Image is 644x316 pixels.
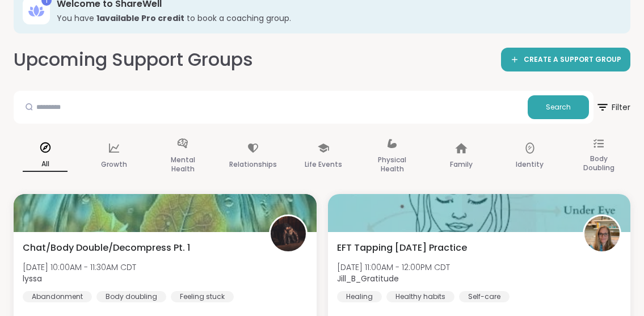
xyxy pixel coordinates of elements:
p: Physical Health [370,153,415,176]
div: Abandonment [23,291,92,302]
p: Mental Health [161,153,205,176]
b: 1 available Pro credit [96,12,184,24]
button: Search [528,95,589,119]
span: Search [546,102,571,112]
p: Life Events [305,158,342,171]
img: Jill_B_Gratitude [584,216,620,251]
span: Chat/Body Double/Decompress Pt. 1 [23,241,190,255]
b: Jill_B_Gratitude [337,273,399,284]
p: Identity [516,158,544,171]
p: Growth [101,158,127,171]
div: Healthy habits [386,291,454,302]
div: Feeling stuck [171,291,234,302]
p: All [23,157,68,172]
span: EFT Tapping [DATE] Practice [337,241,467,255]
span: [DATE] 10:00AM - 11:30AM CDT [23,262,136,273]
div: Healing [337,291,382,302]
span: CREATE A SUPPORT GROUP [524,55,621,65]
p: Family [450,158,473,171]
h3: You have to book a coaching group. [57,12,614,24]
b: lyssa [23,273,42,284]
div: Body doubling [96,291,166,302]
img: lyssa [271,216,306,251]
a: CREATE A SUPPORT GROUP [501,48,630,71]
p: Relationships [229,158,277,171]
h2: Upcoming Support Groups [14,47,253,73]
button: Filter [596,91,630,124]
span: Filter [596,94,630,121]
span: [DATE] 11:00AM - 12:00PM CDT [337,262,450,273]
p: Body Doubling [576,152,621,175]
div: Self-care [459,291,510,302]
